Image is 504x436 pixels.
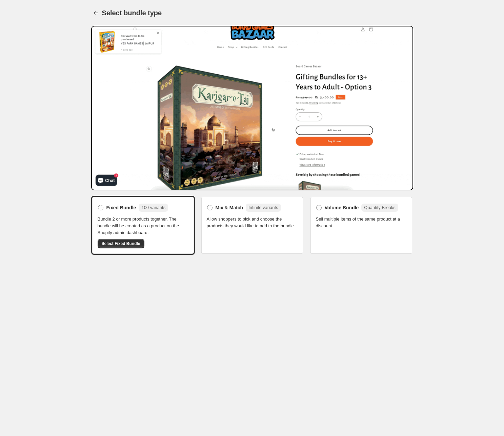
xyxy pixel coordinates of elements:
[102,241,140,246] span: Select Fixed Bundle
[325,204,359,211] span: Volume Bundle
[102,9,162,17] h1: Select bundle type
[248,205,278,210] span: Infinite variants
[316,216,407,229] span: Sell multiple items of the same product at a discount
[98,239,144,248] button: Select Fixed Bundle
[216,204,243,211] span: Mix & Match
[364,205,396,210] span: Quantity Breaks
[106,204,136,211] span: Fixed Bundle
[98,216,188,236] span: Bundle 2 or more products together. The bundle will be created as a product on the Shopify admin ...
[207,216,298,229] span: Allow shoppers to pick and choose the products they would like to add to the bundle.
[141,205,165,210] span: 100 variants
[91,26,413,190] img: Bundle Preview
[91,8,101,18] button: Back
